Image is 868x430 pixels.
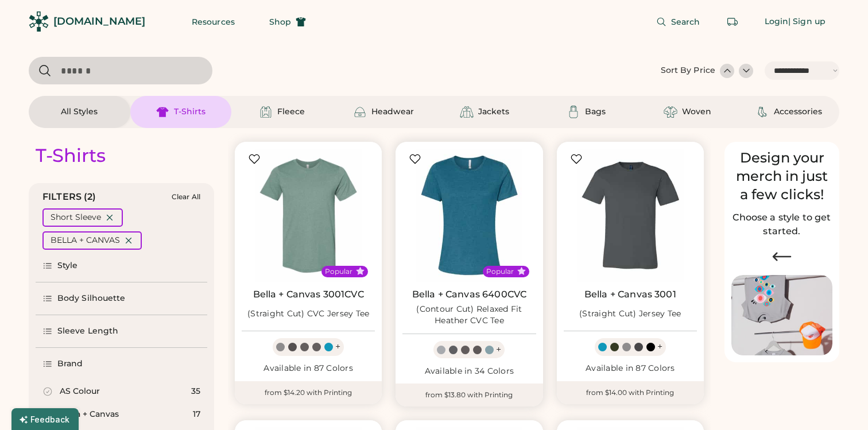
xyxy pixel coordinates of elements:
[671,18,700,26] span: Search
[721,10,744,33] button: Retrieve an order
[36,144,106,167] div: T-Shirts
[277,106,305,118] div: Fleece
[774,106,822,118] div: Accessories
[731,275,832,356] img: Image of Lisa Congdon Eye Print on T-Shirt and Hat
[259,105,273,119] img: Fleece Icon
[661,65,715,76] div: Sort By Price
[765,16,789,28] div: Login
[269,18,291,26] span: Shop
[335,340,340,353] div: +
[478,106,509,118] div: Jackets
[353,105,367,119] img: Headwear Icon
[61,106,98,118] div: All Styles
[172,193,200,201] div: Clear All
[557,381,704,404] div: from $14.00 with Printing
[371,106,414,118] div: Headwear
[253,289,364,300] a: Bella + Canvas 3001CVC
[412,289,526,300] a: Bella + Canvas 6400CVC
[57,293,126,304] div: Body Silhouette
[396,383,542,406] div: from $13.80 with Printing
[255,10,320,33] button: Shop
[402,304,536,327] div: (Contour Cut) Relaxed Fit Heather CVC Tee
[564,363,697,374] div: Available in 87 Colors
[731,149,832,204] div: Design your merch in just a few clicks!
[191,386,200,397] div: 35
[325,267,352,276] div: Popular
[51,235,120,246] div: BELLA + CANVAS
[486,267,514,276] div: Popular
[29,11,49,32] img: Rendered Logo - Screens
[57,326,118,337] div: Sleeve Length
[579,308,681,320] div: (Straight Cut) Jersey Tee
[235,381,382,404] div: from $14.20 with Printing
[657,340,662,353] div: +
[460,105,474,119] img: Jackets Icon
[664,105,677,119] img: Woven Icon
[517,267,526,276] button: Popular Style
[174,106,206,118] div: T-Shirts
[682,106,711,118] div: Woven
[585,106,606,118] div: Bags
[57,260,78,272] div: Style
[247,308,369,320] div: (Straight Cut) CVC Jersey Tee
[642,10,714,33] button: Search
[813,378,863,428] iframe: Front Chat
[60,386,100,397] div: AS Colour
[193,409,200,420] div: 17
[156,105,169,119] img: T-Shirts Icon
[567,105,580,119] img: Bags Icon
[788,16,826,28] div: | Sign up
[755,105,769,119] img: Accessories Icon
[731,211,832,238] h2: Choose a style to get started.
[564,149,697,282] img: BELLA + CANVAS 3001 (Straight Cut) Jersey Tee
[356,267,365,276] button: Popular Style
[42,190,96,204] div: FILTERS (2)
[60,409,119,420] div: Bella + Canvas
[402,366,536,377] div: Available in 34 Colors
[242,363,375,374] div: Available in 87 Colors
[584,289,676,300] a: Bella + Canvas 3001
[53,14,145,29] div: [DOMAIN_NAME]
[51,212,101,223] div: Short Sleeve
[402,149,536,282] img: BELLA + CANVAS 6400CVC (Contour Cut) Relaxed Fit Heather CVC Tee
[57,358,83,370] div: Brand
[496,343,501,356] div: +
[242,149,375,282] img: BELLA + CANVAS 3001CVC (Straight Cut) CVC Jersey Tee
[178,10,249,33] button: Resources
